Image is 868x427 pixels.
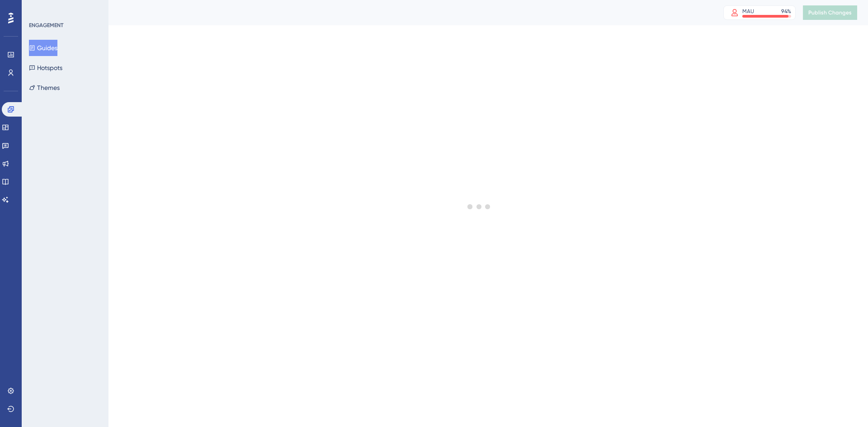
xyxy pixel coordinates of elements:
[29,40,57,56] button: Guides
[803,5,857,20] button: Publish Changes
[808,9,852,16] span: Publish Changes
[742,8,754,15] div: MAU
[781,8,791,15] div: 94 %
[29,60,62,76] button: Hotspots
[29,80,60,96] button: Themes
[29,22,63,29] div: ENGAGEMENT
